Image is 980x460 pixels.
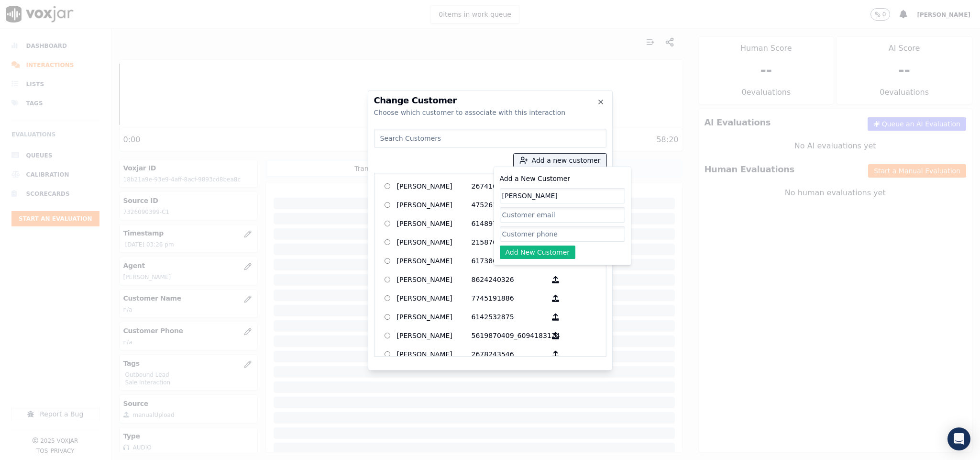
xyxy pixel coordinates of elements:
p: [PERSON_NAME] [397,272,472,287]
p: 7745191886 [472,291,546,306]
p: [PERSON_NAME] [397,254,472,269]
p: 2674106790 [472,179,546,194]
p: [PERSON_NAME] [397,216,472,231]
p: 6142532875 [472,310,546,325]
div: Open Intercom Messenger [947,427,970,450]
button: [PERSON_NAME] 6142532875 [546,310,565,325]
input: [PERSON_NAME] 2158707614 [385,239,391,246]
p: 2678243546 [472,347,546,362]
input: [PERSON_NAME] 5619870409_6094183124 [385,333,391,339]
input: [PERSON_NAME] 6142532875 [385,314,391,320]
label: Add a New Customer [500,175,571,182]
input: [PERSON_NAME] 8624240326 [385,277,391,283]
button: [PERSON_NAME] 5619870409_6094183124 [546,328,565,343]
p: [PERSON_NAME] [397,235,472,250]
p: 4752610421 [472,198,546,213]
p: 5619870409_6094183124 [472,328,546,343]
p: 6148972013 [472,216,546,231]
input: [PERSON_NAME] 7745191886 [385,295,391,302]
p: 8624240326 [472,272,546,287]
p: [PERSON_NAME] [397,291,472,306]
p: [PERSON_NAME] [397,310,472,325]
p: 6173808758 [472,254,546,269]
input: [PERSON_NAME] 6148972013 [385,221,391,227]
input: [PERSON_NAME] 4752610421 [385,202,391,208]
p: [PERSON_NAME] [397,198,472,213]
p: [PERSON_NAME] [397,347,472,362]
button: [PERSON_NAME] 2678243546 [546,347,565,362]
p: [PERSON_NAME] [397,179,472,194]
input: [PERSON_NAME] 2674106790 [385,183,391,190]
input: Customer name [500,188,625,203]
button: Add a new customer [514,154,606,167]
p: [PERSON_NAME] [397,328,472,343]
p: 2158707614 [472,235,546,250]
button: [PERSON_NAME] 7745191886 [546,291,565,306]
input: Customer email [500,207,625,223]
button: Add New Customer [500,246,576,259]
input: Search Customers [374,129,606,148]
h2: Change Customer [374,96,606,105]
input: [PERSON_NAME] 2678243546 [385,351,391,358]
button: [PERSON_NAME] 8624240326 [546,272,565,287]
input: Customer phone [500,226,625,242]
div: Choose which customer to associate with this interaction [374,108,606,117]
input: [PERSON_NAME] 6173808758 [385,258,391,264]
